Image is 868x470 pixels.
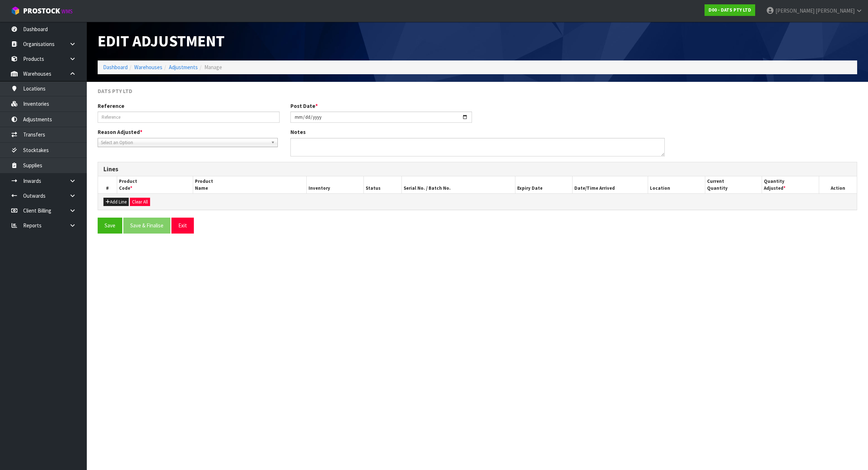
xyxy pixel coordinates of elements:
[11,6,20,15] img: cube-alt.png
[290,102,318,110] label: Post Date
[515,176,572,193] th: Expiry Date
[171,218,194,233] button: Exit
[193,176,307,193] th: Product Name
[98,176,117,193] th: #
[363,176,401,193] th: Status
[705,4,755,16] a: D00 - DATS PTY LTD
[117,176,193,193] th: Product Code
[401,176,515,193] th: Serial No. / Batch No.
[134,64,162,71] a: Warehouses
[103,64,128,71] a: Dashboard
[709,7,751,13] strong: D00 - DATS PTY LTD
[61,8,73,15] small: WMS
[103,166,851,173] h3: Lines
[23,6,60,16] span: ProStock
[290,128,306,136] label: Notes
[98,102,124,110] label: Reference
[705,176,762,193] th: Current Quantity
[307,176,363,193] th: Inventory
[98,88,132,95] span: DATS PTY LTD
[762,176,819,193] th: Quantity Adjusted
[98,112,280,123] input: Reference
[98,31,225,51] span: Edit Adjustment
[101,138,268,147] span: Select an Option
[130,198,150,206] button: Clear All
[123,218,170,233] button: Save & Finalise
[819,176,857,193] th: Action
[816,7,855,14] span: [PERSON_NAME]
[775,7,814,14] span: [PERSON_NAME]
[103,198,129,206] button: Add Line
[572,176,648,193] th: Date/Time Arrived
[169,64,198,71] a: Adjustments
[98,218,122,233] button: Save
[204,64,222,71] span: Manage
[98,128,142,136] label: Reason Adjusted
[648,176,705,193] th: Location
